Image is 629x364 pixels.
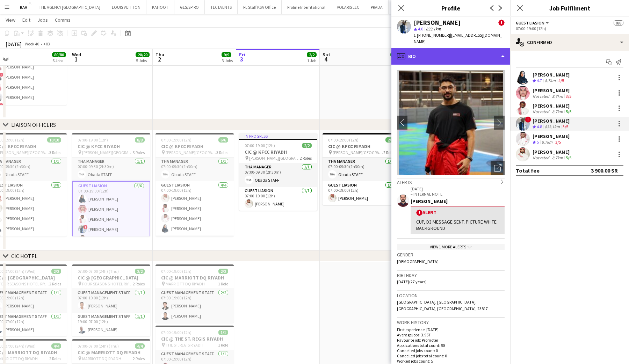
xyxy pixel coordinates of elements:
[37,17,48,23] span: Jobs
[416,209,499,216] div: Alert
[51,343,61,349] span: 4/4
[156,51,164,58] span: Thu
[551,94,564,99] div: 8.7km
[33,0,106,14] button: THE AGENCY [GEOGRAPHIC_DATA]
[133,356,145,361] span: 2 Roles
[78,269,119,274] span: 07:00-07:00 (24h) (Thu)
[516,167,540,174] div: Total fee
[218,269,228,274] span: 2/2
[300,155,312,161] span: 2 Roles
[614,20,623,26] span: 8/8
[385,137,395,143] span: 2/2
[239,51,245,58] span: Fri
[72,264,150,336] div: 07:00-07:00 (24h) (Thu)2/2CIC @ [GEOGRAPHIC_DATA] FOUR SEASONS HOTEL RIYADH2 RolesGuest Managemen...
[397,272,505,278] h3: Birthday
[533,155,551,160] div: Not rated
[411,191,505,197] p: – INTERNAL NOTE
[525,116,531,123] span: !
[566,109,571,114] app-skills-label: 5/5
[82,150,133,155] span: [PERSON_NAME][GEOGRAPHIC_DATA]
[533,87,573,94] div: [PERSON_NAME]
[416,210,422,216] span: !
[282,0,331,14] button: Proline Interntational
[239,149,317,155] h3: CIC @ KFCC RIYADH
[510,3,629,13] h3: Job Fulfilment
[23,41,41,46] span: Week 40
[533,133,570,139] div: [PERSON_NAME]
[71,55,81,63] span: 1
[20,15,33,24] a: Edit
[563,124,568,129] app-skills-label: 3/5
[239,163,317,187] app-card-role: THA Manager1/107:00-09:30 (2h30m)Obada STAFF
[331,0,365,14] button: VOLARIS LLC
[491,161,505,175] div: Open photos pop-in
[238,55,245,63] span: 3
[414,32,502,44] span: | [EMAIL_ADDRESS][DOMAIN_NAME]
[239,133,317,211] div: In progress07:00-19:00 (12h)2/2CIC @ KFCC RIYADH [PERSON_NAME][GEOGRAPHIC_DATA]2 RolesTHA Manager...
[328,137,359,143] span: 07:00-19:00 (12h)
[156,275,234,281] h3: CIC @ MARRIOTT DQ RIYADH
[533,109,551,114] div: Not rated
[543,78,557,84] div: 8.7km
[245,143,275,148] span: 07:00-19:00 (12h)
[135,269,145,274] span: 2/2
[566,155,571,160] app-skills-label: 5/5
[6,41,22,48] div: [DATE]
[551,109,564,114] div: 8.7km
[72,51,81,58] span: Wed
[218,342,228,348] span: 1 Role
[323,181,401,205] app-card-role: Guest Liasion1/107:00-19:00 (12h)[PERSON_NAME]
[323,51,330,58] span: Sat
[537,139,539,145] span: 5
[156,133,234,236] div: 07:00-19:00 (12h)6/6CIC @ KFCC RIYADH [PERSON_NAME][GEOGRAPHIC_DATA]3 RolesTHA Manager1/107:00-09...
[218,281,228,286] span: 1 Role
[397,279,427,284] span: [DATE] (27 years)
[414,20,461,26] div: [PERSON_NAME]
[72,143,150,150] h3: CIC @ KFCC RIYADH
[397,252,505,258] h3: Gender
[3,15,18,24] a: View
[391,3,510,13] h3: Profile
[566,94,571,99] app-skills-label: 3/5
[156,181,234,235] app-card-role: Guest Liasion4/407:00-19:00 (12h)[PERSON_NAME][PERSON_NAME][PERSON_NAME][PERSON_NAME]
[146,0,174,14] button: KAHOOT
[156,264,234,323] app-job-card: 07:00-19:00 (12h)2/2CIC @ MARRIOTT DQ RIYADH MARRIOTT DQ RIYADH1 RoleGuest Management Staff2/207:...
[55,17,71,23] span: Comms
[14,0,33,14] button: RAA
[43,41,50,46] div: +03
[397,343,505,348] p: Applications total count: 98
[72,133,150,236] app-job-card: 07:00-19:00 (12h)8/8CIC @ KFCC RIYADH [PERSON_NAME][GEOGRAPHIC_DATA]3 RolesTHA Manager1/107:00-09...
[49,150,61,155] span: 3 Roles
[239,187,317,211] app-card-role: Guest Liasion1/107:00-19:00 (12h)[PERSON_NAME]
[156,158,234,181] app-card-role: THA Manager1/107:00-09:30 (2h30m)Obada STAFF
[307,58,316,63] div: 1 Job
[166,281,205,286] span: MARRIOTT DQ RIYADH
[397,337,505,343] p: Favourite job: Promoter
[510,34,629,51] div: Confirmed
[133,281,145,286] span: 2 Roles
[498,20,505,26] span: !
[533,72,570,78] div: [PERSON_NAME]
[418,26,423,31] span: 4.8
[591,167,618,174] div: 3 900.00 SR
[161,269,191,274] span: 07:00-19:00 (12h)
[537,124,542,129] span: 4.8
[22,17,30,23] span: Edit
[166,150,216,155] span: [PERSON_NAME][GEOGRAPHIC_DATA]
[416,219,499,231] div: CUP, D3 MESSAGE SENT. PICTURE WHITE BACKGROUND
[397,353,505,358] p: Cancelled jobs total count: 0
[47,137,61,143] span: 10/10
[238,0,282,14] button: FL Staff KSA Office
[135,137,145,143] span: 8/8
[161,330,191,335] span: 07:00-19:00 (12h)
[84,225,88,229] span: !
[72,158,150,181] app-card-role: THA Manager1/107:00-09:30 (2h30m)Obada STAFF
[555,139,561,145] app-skills-label: 3/5
[397,332,505,337] p: Average jobs: 3.957
[365,0,389,14] button: PRADA
[78,137,108,143] span: 07:00-19:00 (12h)
[389,0,419,14] button: Arts & Idea
[11,121,56,128] div: LIAISON OFFICERS
[133,150,145,155] span: 3 Roles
